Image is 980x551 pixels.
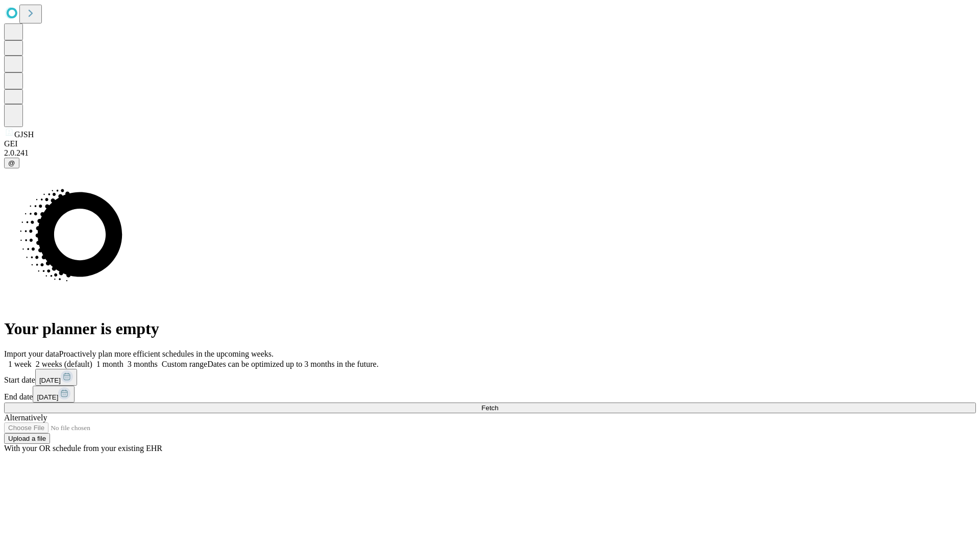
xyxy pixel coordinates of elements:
span: Import your data [4,349,59,358]
span: 1 week [8,360,32,368]
span: GJSH [14,130,34,139]
button: @ [4,158,19,168]
button: [DATE] [33,386,75,403]
button: Upload a file [4,433,50,444]
div: 2.0.241 [4,148,976,158]
span: Proactively plan more efficient schedules in the upcoming weeks. [59,349,274,358]
span: 3 months [128,360,158,368]
h1: Your planner is empty [4,319,976,338]
span: 2 weeks (default) [36,360,92,368]
span: 1 month [96,360,124,368]
button: Fetch [4,403,976,413]
span: Dates can be optimized up to 3 months in the future. [207,360,378,368]
div: GEI [4,139,976,148]
div: Start date [4,369,976,386]
span: Custom range [162,360,207,368]
div: End date [4,386,976,403]
span: @ [8,159,15,167]
span: Fetch [481,404,498,412]
span: [DATE] [37,393,58,401]
span: With your OR schedule from your existing EHR [4,444,162,453]
span: Alternatively [4,413,47,422]
button: [DATE] [35,369,77,386]
span: [DATE] [39,377,61,384]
